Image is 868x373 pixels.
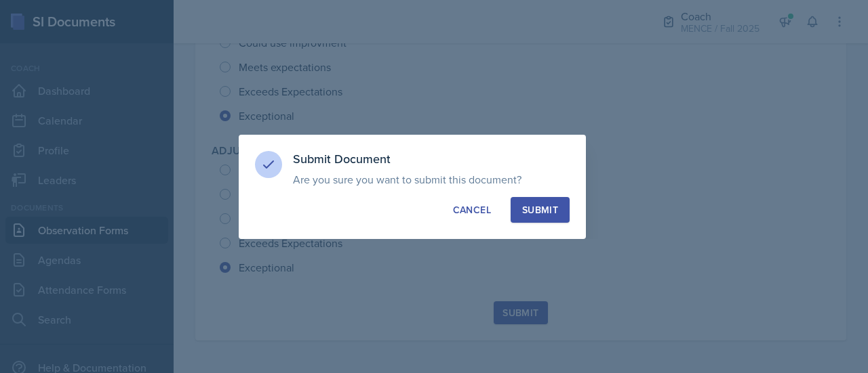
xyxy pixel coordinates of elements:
div: Submit [522,203,558,217]
button: Submit [511,197,570,223]
h3: Submit Document [293,151,570,167]
button: Cancel [441,197,502,223]
p: Are you sure you want to submit this document? [293,173,570,186]
div: Cancel [453,203,491,217]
